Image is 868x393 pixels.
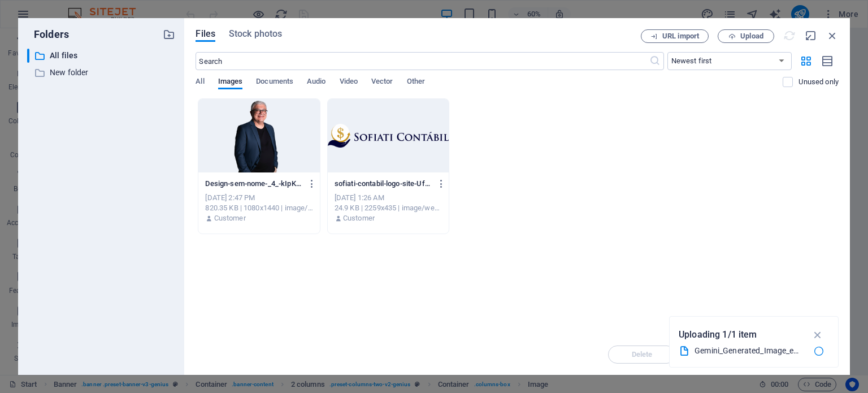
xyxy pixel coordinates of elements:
p: sofiati-contabil-logo-site-UfbXl5kPJ2lFA3As5EUO4Q.webp [335,179,432,189]
button: URL import [641,29,709,43]
div: 24.9 KB | 2259x435 | image/webp [335,203,442,213]
span: Documents [256,75,293,90]
span: Images [218,75,243,90]
div: New folder [27,66,175,80]
span: Stock photos [229,27,282,41]
p: Displays only files that are not in use on the website. Files added during this session can still... [798,77,839,87]
p: Uploading 1/1 item [679,327,757,342]
i: Close [826,29,839,42]
div: 820.35 KB | 1080x1440 | image/webp [205,203,313,213]
input: Search [196,52,649,70]
span: Audio [307,75,325,90]
div: [DATE] 2:47 PM [205,193,313,203]
div: ​ [27,49,29,63]
span: URL import [662,33,699,40]
span: Files [196,27,215,41]
span: Video [340,75,358,90]
span: All [196,75,204,90]
i: Create new folder [163,28,175,41]
p: Folders [27,27,69,42]
p: Design-sem-nome-_4_-kIpKKFbp74opKqfzXfCP1w.webp [205,179,302,189]
i: Minimize [805,29,817,42]
p: New folder [50,66,155,79]
span: Upload [740,33,763,40]
span: Vector [371,75,393,90]
p: Customer [343,213,375,223]
span: Other [407,75,425,90]
p: Customer [214,213,246,223]
p: All files [50,49,155,62]
div: Gemini_Generated_Image_emip3lemip3lemip-_1_2.webp [695,344,805,357]
button: Upload [718,29,774,43]
div: [DATE] 1:26 AM [335,193,442,203]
